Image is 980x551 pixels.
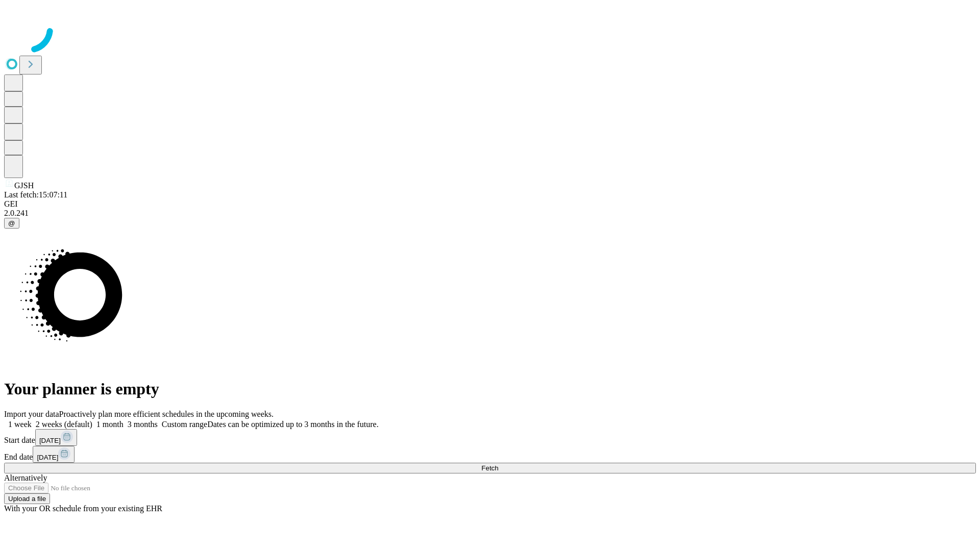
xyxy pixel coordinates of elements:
[4,504,162,513] span: With your OR schedule from your existing EHR
[37,454,58,461] span: [DATE]
[162,420,207,429] span: Custom range
[4,218,19,229] button: @
[4,190,67,199] span: Last fetch: 15:07:11
[35,429,77,446] button: [DATE]
[59,410,274,418] span: Proactively plan more efficient schedules in the upcoming weeks.
[4,446,976,463] div: End date
[128,420,158,429] span: 3 months
[4,199,976,209] div: GEI
[4,209,976,218] div: 2.0.241
[207,420,378,429] span: Dates can be optimized up to 3 months in the future.
[481,464,498,472] span: Fetch
[4,463,976,473] button: Fetch
[4,473,47,482] span: Alternatively
[14,181,34,190] span: GJSH
[4,493,50,504] button: Upload a file
[4,410,59,418] span: Import your data
[39,437,61,444] span: [DATE]
[8,420,32,429] span: 1 week
[96,420,124,429] span: 1 month
[4,380,976,398] h1: Your planner is empty
[8,219,15,227] span: @
[36,420,92,429] span: 2 weeks (default)
[33,446,75,463] button: [DATE]
[4,429,976,446] div: Start date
